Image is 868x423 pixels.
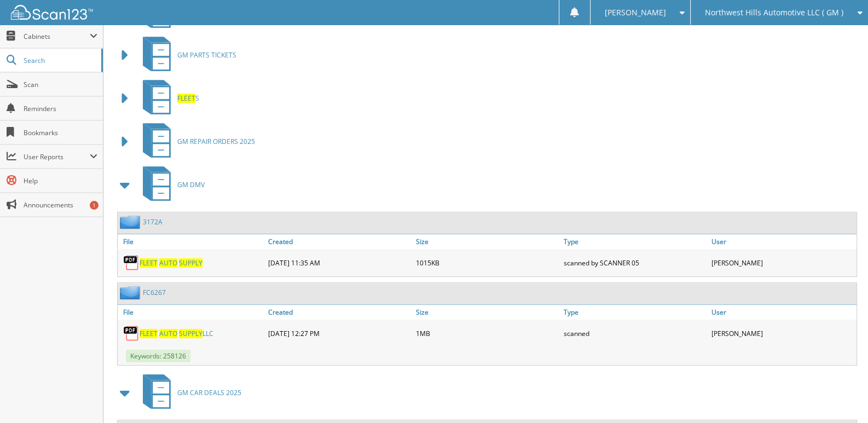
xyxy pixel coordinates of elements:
[140,329,158,338] span: FLEET
[561,305,709,320] a: Type
[136,33,236,77] a: GM PARTS TICKETS
[120,286,143,299] img: folder2.png
[179,258,202,268] span: SUPPLY
[709,305,857,320] a: User
[140,258,202,268] a: FLEET AUTO SUPPLY
[413,234,561,249] a: Size
[24,152,90,161] span: User Reports
[177,137,255,146] span: GM REPAIR ORDERS 2025
[159,329,177,338] span: AUTO
[709,252,857,274] div: [PERSON_NAME]
[24,104,97,113] span: Reminders
[143,288,166,297] a: FC6267
[159,258,177,268] span: AUTO
[705,9,843,16] span: Northwest Hills Automotive LLC ( GM )
[120,215,143,229] img: folder2.png
[413,305,561,320] a: Size
[177,388,241,397] span: GM CAR DEALS 2025
[136,163,205,206] a: GM DMV
[813,370,868,423] iframe: Chat Widget
[709,322,857,344] div: [PERSON_NAME]
[177,94,199,103] span: S
[179,329,202,338] span: SUPPLY
[118,234,265,249] a: File
[709,234,857,249] a: User
[90,201,99,210] div: 1
[136,120,255,163] a: GM REPAIR ORDERS 2025
[177,94,195,103] span: FLEET
[24,200,97,210] span: Announcements
[265,322,413,344] div: [DATE] 12:27 PM
[136,371,241,414] a: GM CAR DEALS 2025
[413,252,561,274] div: 1015KB
[140,258,158,268] span: FLEET
[561,234,709,249] a: Type
[136,77,199,120] a: FLEETS
[561,322,709,344] div: scanned
[265,305,413,320] a: Created
[177,50,236,60] span: GM PARTS TICKETS
[140,329,213,338] a: FLEET AUTO SUPPLYLLC
[24,56,96,65] span: Search
[126,350,190,362] span: Keywords: 258126
[143,217,163,227] a: 3172A
[413,322,561,344] div: 1MB
[24,176,97,186] span: Help
[24,80,97,89] span: Scan
[265,252,413,274] div: [DATE] 11:35 AM
[561,252,709,274] div: scanned by SCANNER 05
[11,5,93,20] img: scan123-logo-white.svg
[177,180,205,189] span: GM DMV
[123,325,140,341] img: PDF.png
[24,128,97,137] span: Bookmarks
[123,254,140,271] img: PDF.png
[24,32,90,41] span: Cabinets
[604,9,666,16] span: [PERSON_NAME]
[265,234,413,249] a: Created
[118,305,265,320] a: File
